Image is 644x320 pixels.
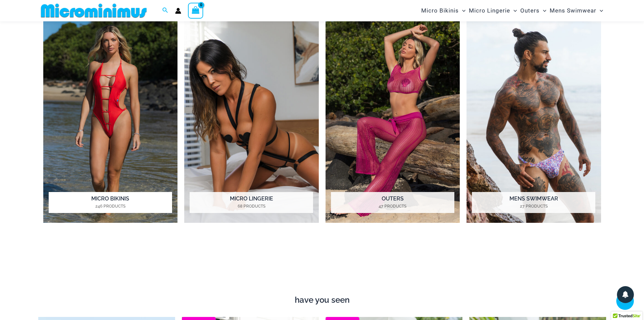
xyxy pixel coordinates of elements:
iframe: TrustedSite Certified [43,241,601,292]
span: Menu Toggle [459,2,466,19]
a: Mens SwimwearMenu ToggleMenu Toggle [548,2,605,19]
a: Search icon link [162,6,168,15]
span: Menu Toggle [510,2,517,19]
span: Menu Toggle [596,2,603,19]
h4: have you seen [38,295,606,305]
a: OutersMenu ToggleMenu Toggle [519,2,548,19]
a: Micro LingerieMenu ToggleMenu Toggle [467,2,519,19]
nav: Site Navigation [419,1,606,20]
img: Micro Lingerie [184,16,319,223]
mark: 246 Products [49,203,172,209]
h2: Mens Swimwear [472,192,595,213]
img: Micro Bikinis [43,16,178,223]
span: Mens Swimwear [550,2,596,19]
h2: Micro Lingerie [190,192,313,213]
span: Micro Bikinis [421,2,459,19]
mark: 47 Products [331,203,454,209]
mark: 27 Products [472,203,595,209]
h2: Micro Bikinis [49,192,172,213]
a: Visit product category Mens Swimwear [467,16,601,223]
a: Micro BikinisMenu ToggleMenu Toggle [420,2,467,19]
span: Micro Lingerie [469,2,510,19]
a: View Shopping Cart, empty [188,3,204,18]
img: MM SHOP LOGO FLAT [38,3,149,18]
mark: 68 Products [190,203,313,209]
img: Outers [326,16,460,223]
a: Visit product category Micro Bikinis [43,16,178,223]
a: Visit product category Micro Lingerie [184,16,319,223]
a: Visit product category Outers [326,16,460,223]
a: Account icon link [175,8,181,14]
h2: Outers [331,192,454,213]
img: Mens Swimwear [467,16,601,223]
span: Outers [520,2,540,19]
span: Menu Toggle [540,2,546,19]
